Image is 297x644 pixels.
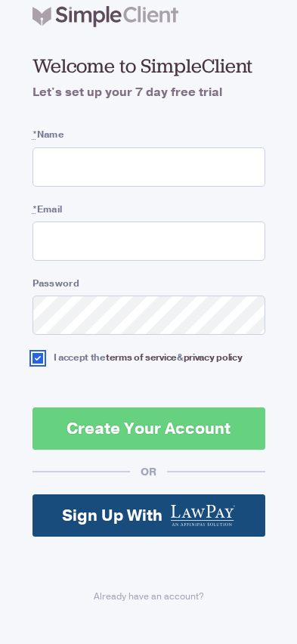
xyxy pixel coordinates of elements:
a: Sign Up With [32,494,265,537]
button: Create Your Account [32,407,265,450]
a: privacy policy [184,351,243,364]
input: I accept theterms of service&privacy policy [32,353,43,364]
abbr: required [32,128,37,141]
label: Email [32,203,265,216]
div: OR [130,465,167,479]
h4: Let's set up your 7 day free trial [32,84,265,102]
abbr: required [32,203,37,215]
a: terms of service [106,351,177,364]
label: Password [32,277,265,290]
a: Already have an account? [32,590,265,603]
h2: Welcome to SimpleClient [32,54,265,79]
label: Name [32,128,265,141]
div: I accept the & [54,351,243,364]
